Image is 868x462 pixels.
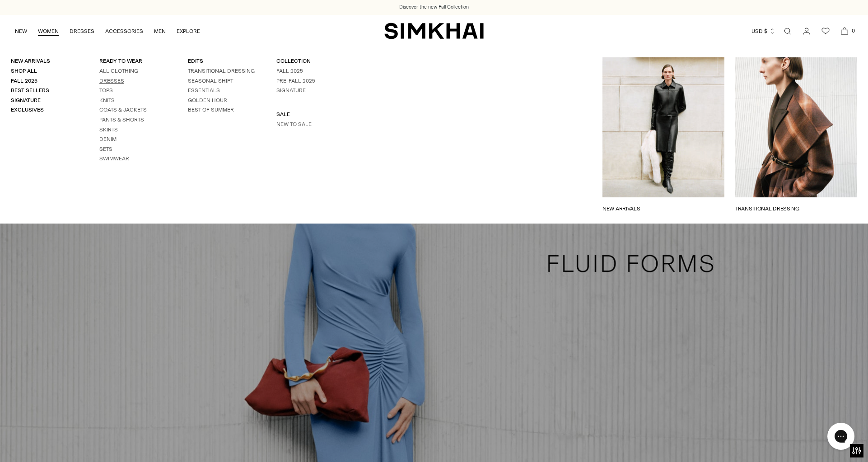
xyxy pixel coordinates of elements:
[384,22,484,40] a: SIMKHAI
[779,22,797,40] a: Open search modal
[38,21,59,41] a: WOMEN
[177,21,200,41] a: EXPLORE
[751,21,775,41] button: USD $
[817,22,835,40] a: Wishlist
[399,4,469,11] a: Discover the new Fall Collection
[823,420,859,453] iframe: Gorgias live chat messenger
[105,21,143,41] a: ACCESSORIES
[835,22,854,40] a: Open cart modal
[70,21,94,41] a: DRESSES
[798,22,816,40] a: Go to the account page
[849,27,857,35] span: 0
[154,21,166,41] a: MEN
[15,21,27,41] a: NEW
